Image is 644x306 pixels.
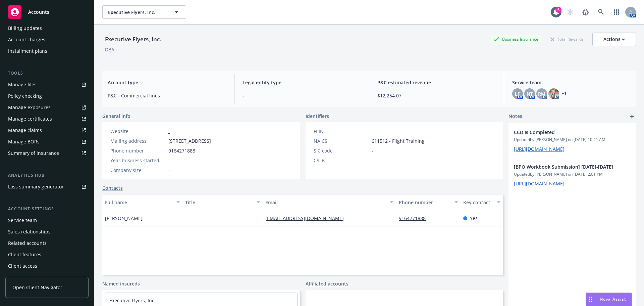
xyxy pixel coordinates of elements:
div: Tools [5,70,89,77]
div: Title [185,199,253,206]
span: - [168,167,170,174]
a: Summary of insurance [5,148,89,159]
div: Full name [105,199,172,206]
span: Updated by [PERSON_NAME] on [DATE] 10:41 AM [514,137,631,143]
a: Service team [5,215,89,226]
button: Key contact [461,194,503,210]
button: Email [263,194,396,210]
a: Manage files [5,79,89,90]
span: Service team [512,79,631,86]
div: Company size [110,167,166,174]
span: [BPO Workbook Submission] [DATE]-[DATE] [514,163,613,170]
div: Manage certificates [8,114,52,124]
a: Affiliated accounts [306,280,348,287]
a: Accounts [5,3,89,21]
div: Account charges [8,34,45,45]
div: Related accounts [8,238,47,249]
div: Total Rewards [547,35,587,43]
button: Nova Assist [586,293,632,306]
span: Notes [508,113,522,121]
div: Manage files [8,79,37,90]
span: General info [102,113,130,120]
a: add [628,113,636,121]
div: Policy checking [8,91,42,101]
button: Phone number [396,194,460,210]
a: - [168,128,170,134]
button: Title [182,194,263,210]
div: Manage claims [8,125,42,136]
div: Manage BORs [8,136,40,147]
a: Manage BORs [5,136,89,147]
a: Manage certificates [5,114,89,124]
a: [URL][DOMAIN_NAME] [514,146,565,152]
div: Email [265,199,386,206]
div: CCD Is CompletedUpdatedby [PERSON_NAME] on [DATE] 10:41 AM[URL][DOMAIN_NAME] [508,123,636,158]
span: Identifiers [306,113,329,120]
div: Account settings [5,206,89,212]
div: Executive Flyers, Inc. [102,35,164,44]
a: [URL][DOMAIN_NAME] [514,180,565,187]
div: Key contact [463,199,493,206]
a: Loss summary generator [5,181,89,192]
a: Related accounts [5,238,89,249]
span: Executive Flyers, Inc. [108,9,166,16]
span: [STREET_ADDRESS] [168,137,211,144]
span: - [168,157,170,164]
span: NT [527,90,533,97]
div: Sales relationships [8,226,51,237]
div: CSLB [314,157,369,164]
span: Yes [470,215,478,222]
a: Named insureds [102,280,140,287]
span: RM [538,90,545,97]
div: Manage exposures [8,102,51,113]
span: CCD Is Completed [514,129,613,136]
span: - [372,157,373,164]
span: Account type [108,79,226,86]
div: Business Insurance [490,35,542,43]
a: Start snowing [563,5,577,19]
div: Actions [603,33,625,46]
span: P&C estimated revenue [377,79,496,86]
span: [PERSON_NAME] [105,215,143,222]
img: photo [548,88,559,99]
span: 611512 - Flight Training [372,137,425,144]
div: Website [110,128,166,135]
div: Phone number [399,199,450,206]
div: Client features [8,249,41,260]
a: Sales relationships [5,226,89,237]
a: Search [594,5,608,19]
span: LP [515,90,521,97]
div: Summary of insurance [8,148,59,159]
button: Actions [592,33,636,46]
span: - [372,128,373,135]
span: Manage exposures [5,102,89,113]
a: Client features [5,249,89,260]
span: 9164271888 [168,147,195,154]
a: Manage claims [5,125,89,136]
span: - [243,92,361,99]
a: [EMAIL_ADDRESS][DOMAIN_NAME] [265,215,349,221]
div: Year business started [110,157,166,164]
a: Client access [5,261,89,271]
span: - [185,215,187,222]
span: Nova Assist [600,296,626,302]
div: Service team [8,215,37,226]
span: Updated by [PERSON_NAME] on [DATE] 2:01 PM [514,171,631,177]
div: Drag to move [586,293,594,306]
div: [BPO Workbook Submission] [DATE]-[DATE]Updatedby [PERSON_NAME] on [DATE] 2:01 PM[URL][DOMAIN_NAME] [508,158,636,192]
a: +1 [562,92,567,96]
div: Billing updates [8,23,42,34]
div: Analytics hub [5,172,89,179]
span: - [372,147,373,154]
a: Installment plans [5,46,89,56]
span: Accounts [28,9,49,15]
a: Policy checking [5,91,89,101]
div: NAICS [314,137,369,144]
a: Billing updates [5,23,89,34]
span: $12,254.07 [377,92,496,99]
span: Legal entity type [243,79,361,86]
a: Contacts [102,184,123,191]
div: Loss summary generator [8,181,64,192]
button: Executive Flyers, Inc. [102,5,186,19]
button: Full name [102,194,182,210]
